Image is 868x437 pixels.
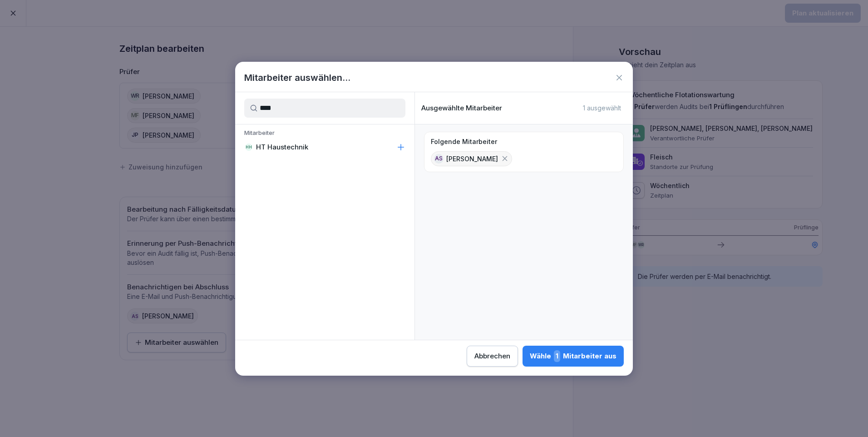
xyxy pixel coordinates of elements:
p: Mitarbeiter [235,129,414,139]
p: HT Haustechnik [256,143,308,152]
div: HH [245,144,252,151]
div: AS [434,154,444,164]
button: Wähle1Mitarbeiter aus [523,346,624,367]
div: Wähle Mitarbeiter aus [530,350,616,362]
p: Ausgewählte Mitarbeiter [421,104,502,112]
p: [PERSON_NAME] [446,154,498,164]
span: 1 [554,350,560,362]
p: Folgende Mitarbeiter [431,138,497,146]
div: Abbrechen [474,351,510,361]
button: Abbrechen [467,346,518,367]
p: 1 ausgewählt [583,104,621,112]
h1: Mitarbeiter auswählen... [244,71,350,84]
